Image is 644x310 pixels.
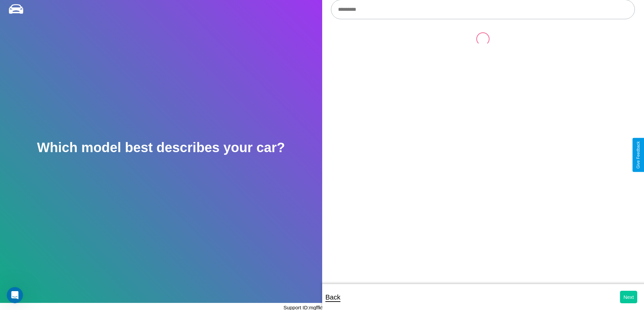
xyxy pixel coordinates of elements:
[636,141,641,169] div: Give Feedback
[620,291,637,303] button: Next
[326,291,340,303] p: Back
[37,140,285,155] h2: Which model best describes your car?
[7,287,23,303] iframe: Intercom live chat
